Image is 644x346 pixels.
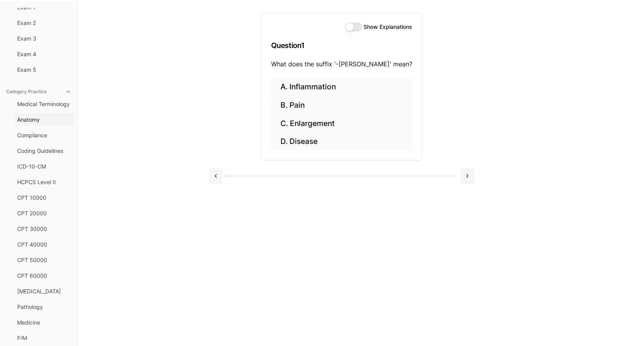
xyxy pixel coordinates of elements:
[17,241,71,248] span: CPT 40000
[14,64,75,76] button: Exam 5
[271,59,412,69] p: What does the suffix '-[PERSON_NAME]' mean?
[271,133,412,151] button: D. Disease
[17,209,71,217] span: CPT 20000
[14,301,75,313] button: Pathology
[14,145,75,157] button: Coding Guidelines
[17,19,71,27] span: Exam 2
[14,129,75,142] button: Compliance
[17,178,71,186] span: HCPCS Level II
[17,319,71,326] span: Medicine
[17,287,71,295] span: [MEDICAL_DATA]
[14,176,75,188] button: HCPCS Level II
[3,85,75,98] button: Category Practice
[17,116,71,124] span: Anatomy
[17,256,71,264] span: CPT 50000
[14,270,75,282] button: CPT 60000
[14,332,75,344] button: E/M
[14,160,75,173] button: ICD-10-CM
[17,35,71,43] span: Exam 3
[17,303,71,311] span: Pathology
[14,316,75,329] button: Medicine
[14,238,75,251] button: CPT 40000
[14,114,75,126] button: Anatomy
[17,100,71,108] span: Medical Terminology
[14,98,75,110] button: Medical Terminology
[14,192,75,204] button: CPT 10000
[14,223,75,235] button: CPT 30000
[271,78,412,96] button: A. Inflammation
[14,17,75,29] button: Exam 2
[14,207,75,220] button: CPT 20000
[17,272,71,280] span: CPT 60000
[17,163,71,170] span: ICD-10-CM
[271,34,412,57] h3: Question 1
[364,24,412,30] label: Show Explanations
[271,96,412,115] button: B. Pain
[17,147,71,155] span: Coding Guidelines
[17,194,71,202] span: CPT 10000
[14,254,75,266] button: CPT 50000
[17,334,71,342] span: E/M
[14,32,75,45] button: Exam 3
[271,114,412,133] button: C. Enlargement
[17,225,71,233] span: CPT 30000
[17,131,71,139] span: Compliance
[17,50,71,58] span: Exam 4
[14,285,75,298] button: [MEDICAL_DATA]
[17,66,71,74] span: Exam 5
[14,48,75,60] button: Exam 4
